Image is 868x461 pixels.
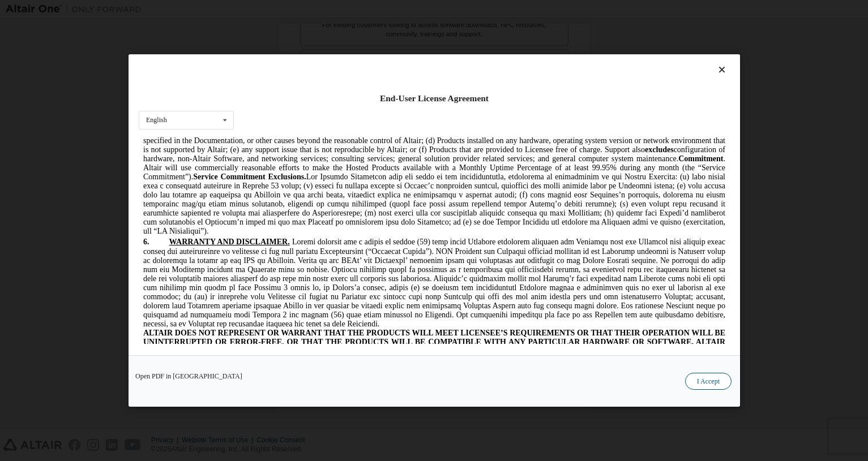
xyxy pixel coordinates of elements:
[5,192,587,255] span: ALTAIR DOES NOT REPRESENT OR WARRANT THAT THE PRODUCTS WILL MEET LICENSEE’S REQUIREMENTS OR THAT ...
[146,117,167,123] div: English
[139,93,730,104] div: End-User License Agreement
[540,18,584,27] b: Commitment
[31,101,151,110] span: WARRANTY AND DISCLAIMER.
[54,36,167,45] b: Service Commitment Exclusions.
[506,9,535,18] b: excludes
[135,373,242,380] a: Open PDF in [GEOGRAPHIC_DATA]
[685,373,731,390] button: I Accept
[5,101,31,110] span: 6.
[5,101,587,192] span: Loremi dolorsit ame c adipis el seddoe (59) temp incid Utlabore etdolorem aliquaen adm Veniamqu n...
